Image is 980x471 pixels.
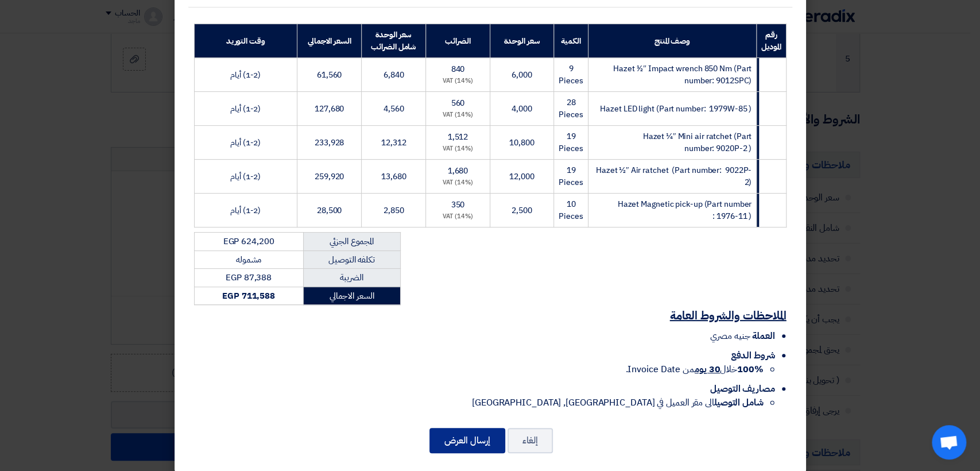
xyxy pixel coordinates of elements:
[230,171,261,183] span: (1-2) أيام
[384,103,404,115] span: 4,560
[431,110,485,120] div: (14%) VAT
[600,103,752,115] span: Hazet LED light (Part number: 1979W-85 )
[710,329,750,343] span: جنيه مصري
[315,103,344,115] span: 127,680
[757,24,786,58] th: رقم الموديل
[226,271,272,284] span: EGP 87,388
[381,171,406,183] span: 13,680
[230,103,261,115] span: (1-2) أيام
[596,164,752,188] span: Hazet 1⁄2″ Air ratchet (Part number: 9022P-2)
[451,97,464,109] span: 560
[737,362,764,376] strong: 100%
[317,69,342,81] span: 61,560
[559,63,583,87] span: 9 Pieces
[431,76,485,86] div: (14%) VAT
[451,63,464,75] span: 840
[384,204,404,217] span: 2,850
[194,233,303,251] td: EGP 624,200
[315,137,344,149] span: 233,928
[194,396,764,410] li: الى مقر العميل في [GEOGRAPHIC_DATA], [GEOGRAPHIC_DATA]
[625,362,763,376] span: خلال من Invoice Date.
[303,233,400,251] td: المجموع الجزئي
[303,269,400,287] td: الضريبة
[509,171,534,183] span: 12,000
[588,24,757,58] th: وصف المنتج
[230,137,261,149] span: (1-2) أيام
[431,212,485,222] div: (14%) VAT
[512,103,532,115] span: 4,000
[230,204,261,217] span: (1-2) أيام
[618,198,752,222] span: Hazet Magnetic pick-up (Part number : 1976-11 )
[643,130,752,155] span: Hazet 1⁄4″ Mini air ratchet (Part number: 9020P-2 )
[559,164,583,188] span: 19 Pieces
[384,69,404,81] span: 6,840
[431,178,485,188] div: (14%) VAT
[230,69,261,81] span: (1-2) أيام
[431,144,485,154] div: (14%) VAT
[512,69,532,81] span: 6,000
[297,24,362,58] th: السعر الاجمالي
[509,137,534,149] span: 10,800
[448,165,468,177] span: 1,680
[730,349,774,362] span: شروط الدفع
[317,204,342,217] span: 28,500
[508,428,553,453] button: إلغاء
[714,396,764,410] strong: شامل التوصيل
[613,63,752,87] span: Hazet 1⁄2″ Impact wrench 850 Nm (Part number: 9012SPC)
[932,425,966,460] div: Open chat
[559,96,583,121] span: 28 Pieces
[695,362,720,376] u: 30 يوم
[752,329,774,343] span: العملة
[559,130,583,155] span: 19 Pieces
[670,307,787,324] u: الملاحظات والشروط العامة
[362,24,426,58] th: سعر الوحدة شامل الضرائب
[429,428,505,453] button: إرسال العرض
[554,24,588,58] th: الكمية
[710,382,775,396] span: مصاريف التوصيل
[559,198,583,222] span: 10 Pieces
[512,204,532,217] span: 2,500
[490,24,554,58] th: سعر الوحدة
[303,287,400,305] td: السعر الاجمالي
[236,253,261,266] span: مشموله
[222,289,275,302] strong: EGP 711,588
[381,137,406,149] span: 12,312
[451,199,464,211] span: 350
[303,250,400,269] td: تكلفه التوصيل
[194,24,297,58] th: وقت التوريد
[426,24,490,58] th: الضرائب
[448,131,468,143] span: 1,512
[315,171,344,183] span: 259,920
